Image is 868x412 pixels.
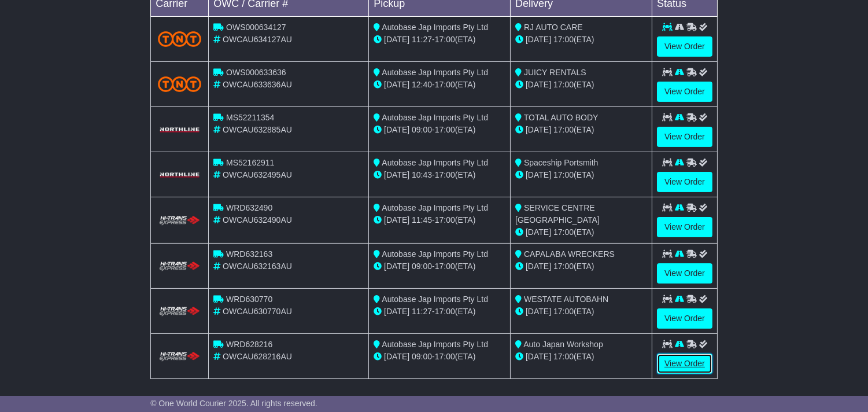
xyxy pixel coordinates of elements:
[158,351,201,362] img: HiTrans.png
[553,262,574,271] span: 17:00
[226,340,272,349] span: WRD628216
[515,34,647,46] div: (ETA)
[412,262,432,271] span: 09:00
[226,158,274,167] span: MS52162911
[374,169,505,181] div: - (ETA)
[226,203,272,212] span: WRD632490
[526,307,551,316] span: [DATE]
[553,170,574,179] span: 17:00
[412,80,432,89] span: 12:40
[553,352,574,361] span: 17:00
[384,307,409,316] span: [DATE]
[158,76,201,92] img: TNT_Domestic.png
[158,215,201,226] img: HiTrans.png
[226,113,274,122] span: MS52211354
[515,169,647,181] div: (ETA)
[384,125,409,134] span: [DATE]
[435,215,455,225] span: 17:00
[524,158,598,167] span: Spaceship Portsmith
[435,262,455,271] span: 17:00
[515,351,647,363] div: (ETA)
[524,113,599,122] span: TOTAL AUTO BODY
[374,351,505,363] div: - (ETA)
[223,352,292,361] span: OWCAU628216AU
[223,170,292,179] span: OWCAU632495AU
[657,308,712,329] a: View Order
[158,261,201,272] img: HiTrans.png
[435,170,455,179] span: 17:00
[412,125,432,134] span: 09:00
[515,306,647,318] div: (ETA)
[223,215,292,225] span: OWCAU632490AU
[526,125,551,134] span: [DATE]
[553,307,574,316] span: 17:00
[524,295,608,304] span: WESTATE AUTOBAHN
[150,399,317,408] span: © One World Courier 2025. All rights reserved.
[384,170,409,179] span: [DATE]
[374,124,505,136] div: - (ETA)
[226,295,272,304] span: WRD630770
[223,125,292,134] span: OWCAU632885AU
[158,126,201,133] img: GetCarrierServiceLogo
[657,82,712,102] a: View Order
[515,260,647,273] div: (ETA)
[435,80,455,89] span: 17:00
[374,214,505,226] div: - (ETA)
[515,79,647,91] div: (ETA)
[523,340,603,349] span: Auto Japan Workshop
[382,340,488,349] span: Autobase Jap Imports Pty Ltd
[374,34,505,46] div: - (ETA)
[657,127,712,147] a: View Order
[412,307,432,316] span: 11:27
[526,227,551,237] span: [DATE]
[435,307,455,316] span: 17:00
[382,295,488,304] span: Autobase Jap Imports Pty Ltd
[158,171,201,178] img: GetCarrierServiceLogo
[382,249,488,259] span: Autobase Jap Imports Pty Ltd
[384,215,409,225] span: [DATE]
[553,35,574,44] span: 17:00
[524,23,583,32] span: RJ AUTO CARE
[223,307,292,316] span: OWCAU630770AU
[515,203,600,225] span: SERVICE CENTRE [GEOGRAPHIC_DATA]
[657,217,712,237] a: View Order
[382,113,488,122] span: Autobase Jap Imports Pty Ltd
[435,35,455,44] span: 17:00
[382,68,488,77] span: Autobase Jap Imports Pty Ltd
[226,23,286,32] span: OWS000634127
[384,35,409,44] span: [DATE]
[553,227,574,237] span: 17:00
[524,68,586,77] span: JUICY RENTALS
[435,125,455,134] span: 17:00
[526,80,551,89] span: [DATE]
[515,226,647,238] div: (ETA)
[526,262,551,271] span: [DATE]
[382,203,488,212] span: Autobase Jap Imports Pty Ltd
[374,306,505,318] div: - (ETA)
[657,172,712,192] a: View Order
[384,352,409,361] span: [DATE]
[226,68,286,77] span: OWS000633636
[223,262,292,271] span: OWCAU632163AU
[526,352,551,361] span: [DATE]
[158,306,201,317] img: HiTrans.png
[412,215,432,225] span: 11:45
[412,170,432,179] span: 10:43
[553,80,574,89] span: 17:00
[526,35,551,44] span: [DATE]
[657,36,712,57] a: View Order
[374,260,505,273] div: - (ETA)
[223,80,292,89] span: OWCAU633636AU
[384,80,409,89] span: [DATE]
[515,124,647,136] div: (ETA)
[526,170,551,179] span: [DATE]
[524,249,615,259] span: CAPALABA WRECKERS
[374,79,505,91] div: - (ETA)
[412,35,432,44] span: 11:27
[382,158,488,167] span: Autobase Jap Imports Pty Ltd
[657,263,712,284] a: View Order
[657,354,712,374] a: View Order
[553,125,574,134] span: 17:00
[412,352,432,361] span: 09:00
[158,31,201,47] img: TNT_Domestic.png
